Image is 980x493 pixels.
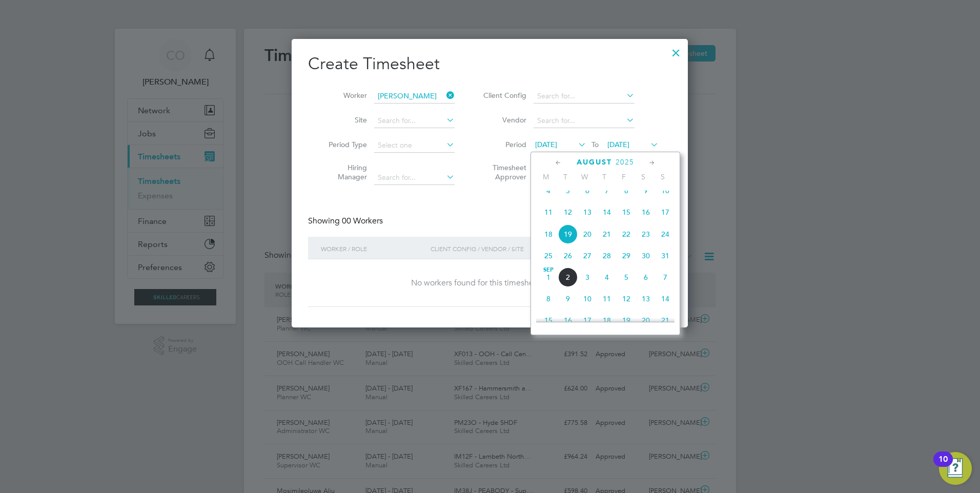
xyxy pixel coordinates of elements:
[308,216,385,227] div: Showing
[578,224,597,244] span: 20
[575,172,595,181] span: W
[374,138,455,153] input: Select one
[321,115,367,125] label: Site
[597,311,617,330] span: 18
[636,181,656,200] span: 9
[634,172,653,181] span: S
[607,140,629,149] span: [DATE]
[480,91,526,100] label: Client Config
[597,224,617,244] span: 21
[558,224,578,244] span: 19
[308,53,671,75] h2: Create Timesheet
[656,289,675,309] span: 14
[321,140,367,149] label: Period Type
[321,163,367,181] label: Hiring Manager
[617,202,636,222] span: 15
[480,140,526,149] label: Period
[597,268,617,287] span: 4
[480,115,526,125] label: Vendor
[616,158,634,167] span: 2025
[617,181,636,200] span: 8
[558,268,578,287] span: 2
[539,202,558,222] span: 11
[653,172,672,181] span: S
[558,246,578,265] span: 26
[539,224,558,244] span: 18
[480,163,526,181] label: Timesheet Approver
[656,224,675,244] span: 24
[597,202,617,222] span: 14
[578,181,597,200] span: 6
[535,140,557,149] span: [DATE]
[374,171,455,185] input: Search for...
[539,268,558,287] span: 1
[428,237,593,260] div: Client Config / Vendor / Site
[539,246,558,265] span: 25
[636,289,656,309] span: 13
[636,246,656,265] span: 30
[539,311,558,330] span: 15
[656,246,675,265] span: 31
[578,268,597,287] span: 3
[939,452,972,485] button: Open Resource Center, 10 new notifications
[539,181,558,200] span: 4
[578,202,597,222] span: 13
[656,268,675,287] span: 7
[617,268,636,287] span: 5
[636,202,656,222] span: 16
[321,91,367,100] label: Worker
[374,89,455,104] input: Search for...
[558,289,578,309] span: 9
[617,224,636,244] span: 22
[578,311,597,330] span: 17
[656,311,675,330] span: 21
[534,114,635,128] input: Search for...
[656,181,675,200] span: 10
[617,289,636,309] span: 12
[556,172,575,181] span: T
[617,246,636,265] span: 29
[597,181,617,200] span: 7
[595,172,614,181] span: T
[342,216,383,226] span: 00 Workers
[636,224,656,244] span: 23
[636,268,656,287] span: 6
[614,172,634,181] span: F
[318,237,428,260] div: Worker / Role
[578,289,597,309] span: 10
[558,311,578,330] span: 16
[617,311,636,330] span: 19
[577,158,612,167] span: August
[539,289,558,309] span: 8
[539,268,558,273] span: Sep
[536,172,556,181] span: M
[656,202,675,222] span: 17
[597,289,617,309] span: 11
[558,202,578,222] span: 12
[588,138,602,151] span: To
[636,311,656,330] span: 20
[938,459,948,473] div: 10
[578,246,597,265] span: 27
[534,89,635,104] input: Search for...
[597,246,617,265] span: 28
[558,181,578,200] span: 5
[374,114,455,128] input: Search for...
[318,278,661,289] div: No workers found for this timesheet period.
